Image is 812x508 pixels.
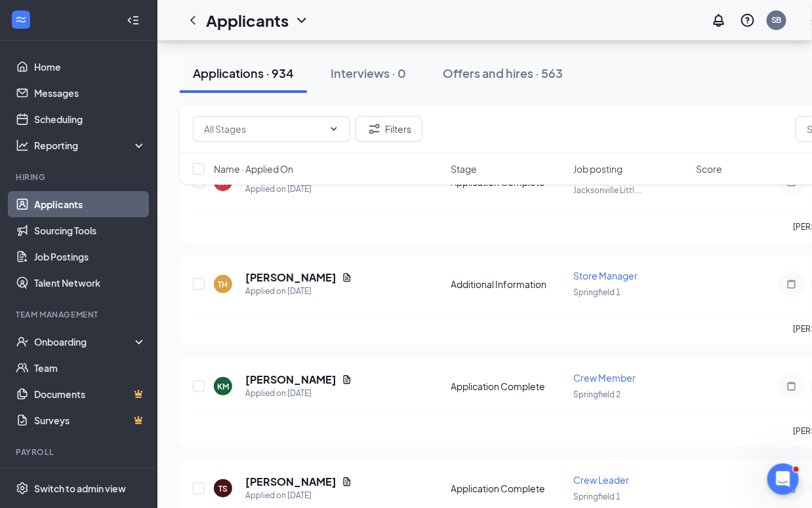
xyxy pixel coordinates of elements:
iframe: Intercom live chat [767,463,799,495]
svg: ChevronLeft [185,12,201,28]
svg: WorkstreamLogo [14,13,28,26]
svg: Document [342,477,352,487]
div: Team Management [16,309,144,320]
span: Stage [451,162,477,175]
div: Reporting [34,139,147,152]
svg: Collapse [127,14,140,27]
div: Applied on [DATE] [245,489,352,502]
a: Home [34,54,146,80]
button: Filter Filters [355,116,422,142]
div: Interviews · 0 [331,65,406,81]
svg: Note [784,381,800,391]
span: Name · Applied On [214,162,293,175]
div: SB [771,14,782,26]
div: KM [217,381,229,392]
a: Sourcing Tools [34,217,146,244]
div: Applications · 934 [193,65,294,81]
span: Crew Leader [573,474,629,486]
span: Job posting [573,162,622,175]
svg: QuestionInfo [740,12,756,28]
div: TH [218,279,228,290]
h5: [PERSON_NAME] [245,270,336,285]
a: Team [34,355,146,381]
span: Crew Member [573,372,636,384]
svg: Settings [16,482,29,495]
div: TS [218,483,228,494]
a: Job Postings [34,244,146,270]
div: Applied on [DATE] [245,387,352,400]
svg: ChevronDown [329,124,339,134]
a: Talent Network [34,270,146,296]
span: Springfield 2 [573,390,620,399]
svg: Notifications [711,12,727,28]
span: Springfield 1 [573,492,620,501]
svg: Analysis [16,139,29,152]
span: Springfield 1 [573,287,620,297]
div: Additional Information [451,278,566,291]
a: Messages [34,80,146,106]
div: Applied on [DATE] [245,285,352,298]
svg: ChevronDown [294,12,310,28]
h1: Applicants [206,9,289,31]
svg: Document [342,374,352,385]
svg: Note [784,279,800,289]
h5: [PERSON_NAME] [245,475,336,489]
a: DocumentsCrown [34,381,146,407]
svg: Document [342,272,352,283]
svg: UserCheck [16,335,29,348]
div: Application Complete [451,482,566,495]
div: Onboarding [34,335,135,348]
svg: Filter [367,121,382,137]
span: Score [696,162,722,175]
div: Payroll [16,446,144,458]
a: PayrollCrown [34,466,146,492]
span: Store Manager [573,270,638,281]
div: Offers and hires · 563 [443,65,563,81]
input: All Stages [204,122,323,136]
a: Applicants [34,191,146,217]
div: Application Complete [451,380,566,393]
h5: [PERSON_NAME] [245,372,336,387]
a: Scheduling [34,106,146,132]
div: Switch to admin view [34,482,126,495]
div: Hiring [16,172,144,183]
a: SurveysCrown [34,407,146,433]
